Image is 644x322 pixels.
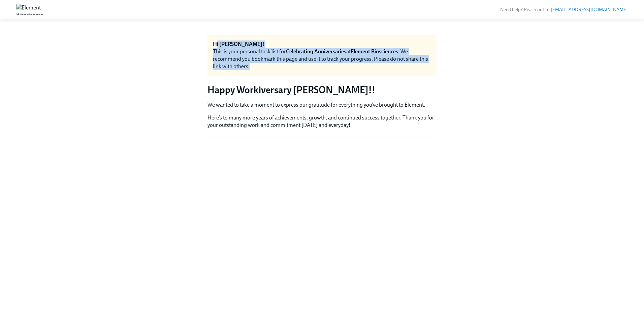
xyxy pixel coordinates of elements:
strong: Element Biosciences [351,48,398,55]
a: [EMAIL_ADDRESS][DOMAIN_NAME] [551,7,628,12]
img: Element Biosciences [16,4,43,15]
div: This is your personal task list for at . We recommend you bookmark this page and use it to track ... [213,48,431,70]
span: Need help? Reach out to [500,7,628,12]
p: We wanted to take a moment to express our gratitude for everything you’ve brought to Element. [207,101,437,109]
p: Here’s to many more years of achievements, growth, and continued success together. Thank you for ... [207,114,437,129]
strong: Hi [PERSON_NAME]! [213,41,264,47]
strong: Celebrating Anniversaries [286,48,346,55]
h3: Happy Workiversary [PERSON_NAME]!! [207,84,437,96]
